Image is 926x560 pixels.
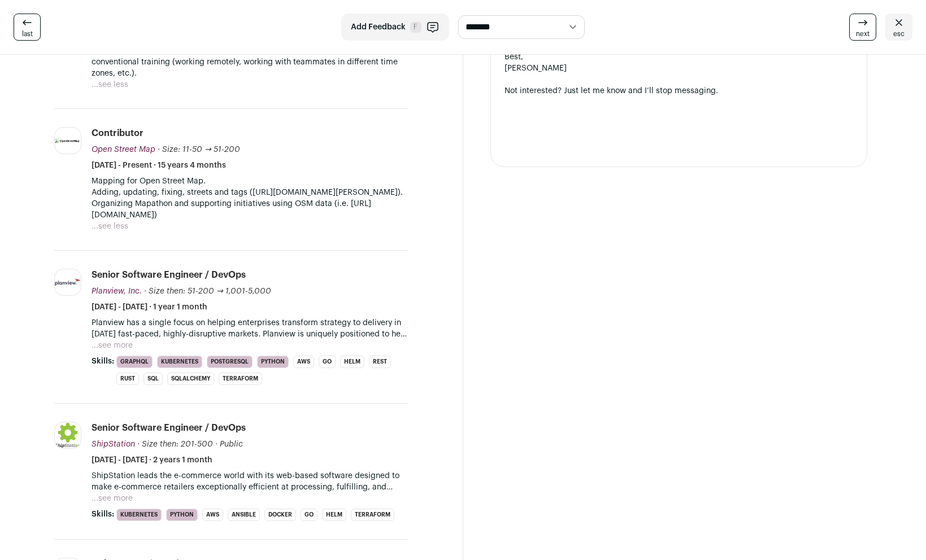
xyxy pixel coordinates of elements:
li: SQL [144,373,163,385]
li: GraphQL [116,356,153,368]
li: Go [301,509,318,521]
li: PostgreSQL [207,356,253,368]
span: [DATE] - [DATE] · 2 years 1 month [92,454,212,466]
li: Terraform [351,509,394,521]
button: ...see more [92,340,133,351]
span: Open Street Map [92,146,155,154]
span: Skills: [92,356,114,367]
button: ...see more [92,493,133,504]
p: Adding, updating, fixing, streets and tags ([URL][DOMAIN_NAME][PERSON_NAME]). [92,187,408,198]
span: · Size: 11-50 → 51-200 [158,146,240,154]
p: Mapping for Open Street Map. [92,176,408,187]
li: Helm [322,509,346,521]
li: Terraform [219,373,262,385]
a: next [849,14,876,41]
li: Python [166,509,198,521]
img: c7a9b541b74eb203d579630f0f72db7bfd07f7d77d944e4d682faa007d18d221.jpg [55,138,81,143]
div: Best, [505,51,854,63]
li: Ansible [228,509,260,521]
img: bf8b133fb6ba325d64a469594a330405391032dc05b13ebf1a7bd39e7732ebc7.png [55,278,81,286]
span: · [215,439,218,450]
div: Contributor [92,127,144,139]
div: Senior Software Engineer / DevOps [92,269,246,281]
li: SQLAlchemy [167,373,214,385]
span: esc [893,29,905,38]
span: · Size then: 201-500 [137,440,213,448]
li: Kubernetes [116,509,162,521]
li: Go [319,356,336,368]
span: Add Feedback [351,21,406,33]
a: esc [885,14,912,41]
span: Planview, Inc. [92,287,142,295]
p: Planview has a single focus on helping enterprises transform strategy to delivery in [DATE] fast-... [92,317,408,340]
li: Helm [340,356,364,368]
span: ShipStation [92,440,135,448]
li: Docker [264,509,296,521]
span: last [22,29,33,38]
span: [DATE] - [DATE] · 1 year 1 month [92,301,207,313]
li: AWS [202,509,223,521]
li: Kubernetes [157,356,202,368]
li: AWS [293,356,314,368]
a: last [14,14,41,41]
span: Public [220,440,243,448]
li: Rust [116,373,139,385]
button: ...see less [92,221,128,232]
span: [DATE] - Present · 15 years 4 months [92,160,226,171]
span: next [856,29,870,38]
li: REST [369,356,391,368]
span: F [410,21,421,33]
button: ...see less [92,79,128,90]
span: Skills: [92,509,114,520]
p: ShipStation leads the e-commerce world with its web-based software designed to make e-commerce re... [92,470,408,493]
div: Not interested? Just let me know and I’ll stop messaging. [505,85,854,97]
span: · Size then: 51-200 → 1,001-5,000 [144,287,271,295]
div: Senior Software Engineer / DevOps [92,422,246,434]
div: [PERSON_NAME] [505,63,854,74]
p: Organizing Mapathon and supporting initiatives using OSM data (i.e. [URL][DOMAIN_NAME]) [92,198,408,221]
button: Add Feedback F [341,14,449,41]
li: Python [257,356,289,368]
img: 9a6d437edf24290a8862eaf42b08662f421ebf5cbd06cd34540d5e16d73a37b8.png [55,422,81,448]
